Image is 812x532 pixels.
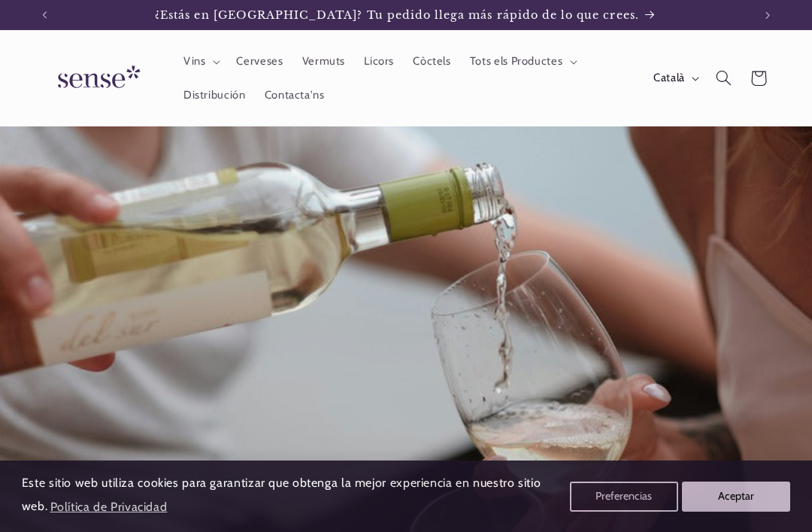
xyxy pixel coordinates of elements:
summary: Cerca [706,61,741,96]
span: Vermuts [302,54,345,68]
span: Este sitio web utiliza cookies para garantizar que obtenga la mejor experiencia en nuestro sitio ... [22,476,541,513]
span: Distribución [183,88,246,102]
button: Català [644,63,707,93]
a: Contacta'ns [255,78,334,111]
button: Preferencias [570,482,678,512]
a: Distribución [174,78,255,111]
span: Vins [183,54,206,68]
summary: Vins [174,45,226,78]
span: Contacta'ns [265,88,325,102]
a: Licors [355,45,404,78]
a: Política de Privacidad (opens in a new tab) [47,494,169,520]
span: ¿Estás en [GEOGRAPHIC_DATA]? Tu pedido llega más rápido de lo que crees. [155,8,639,22]
span: Còctels [413,54,450,68]
span: Licors [364,54,394,68]
summary: Tots els Productes [460,45,583,78]
a: Vermuts [292,45,355,78]
button: Aceptar [682,482,790,512]
a: Cerveses [227,45,292,78]
a: Còctels [404,45,461,78]
span: Cerveses [236,54,283,68]
a: Sense [34,51,159,106]
span: Català [653,70,685,87]
img: Sense [40,56,153,99]
span: Tots els Productes [470,54,562,68]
